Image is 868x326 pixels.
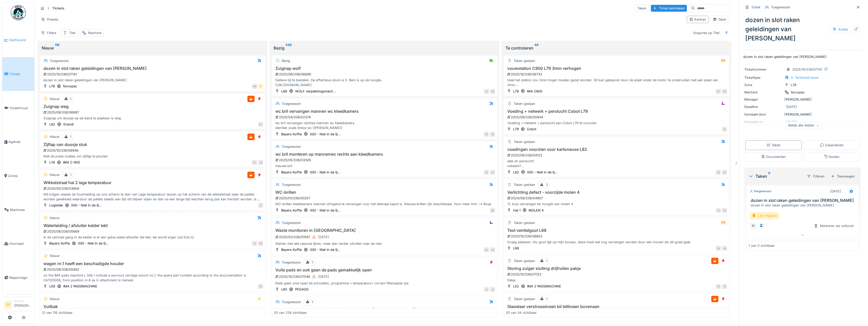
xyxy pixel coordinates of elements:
div: Te controleren [506,45,727,51]
sup: 0 [768,173,770,179]
h3: Voeding + netwerk + perslucht Cobot L79 [506,109,727,114]
div: 2025/10/336/06946 [43,148,263,153]
div: 000 - Niet in de lij... [310,208,341,213]
div: 2025/06/336/04122 [507,153,727,158]
div: Zone [744,83,782,87]
div: L59 [49,284,55,289]
h3: Stapelaar verstroppingen bij tellingen bovenaan [506,304,727,309]
div: JV [258,203,263,208]
div: elek en perslucht netwerk? te bevragen bij Bart [506,159,727,168]
div: 2025/10/336/07046 [275,273,495,280]
div: 2025/08/336/05669 [43,229,263,234]
div: NV [716,89,721,94]
div: dozen in slot raken geleidingen van [PERSON_NAME] [743,13,862,45]
h3: voedingen voorzien voor kartoneuse L82 [506,147,727,152]
h3: wc bril monteren op mannenwc rechts aan kleedkamers [274,152,495,157]
div: Pakje [506,278,727,283]
div: L82 [49,122,55,127]
span: Machines [10,207,32,212]
div: 000 - Niet in de lij... [310,132,341,137]
div: Taken gedaan [514,297,535,301]
div: Ik heb een kleinere vuilbak nodig.Deze is te groot. [42,317,263,322]
div: WOLF verpakkingsmach... [295,89,336,94]
div: JD [722,284,727,289]
div: L78 [49,160,55,165]
a: Machines [2,193,34,227]
div: Beyers Koffie [49,241,70,246]
div: Markeren als voltooid [812,222,856,229]
h3: vouwstation C900 L79 3mm verhogen [506,66,727,71]
div: WC-brillen kleedkamers mannen dringend te vervangen voor het allemaal kapot is. Nieuwe brillen zi... [274,202,495,206]
div: Taken [635,5,649,12]
div: Bezig [274,45,495,51]
div: Tabel [713,17,726,22]
div: 2025/09/336/05892 [43,267,263,272]
div: Nieuw [50,216,59,220]
div: GE [716,170,721,175]
h3: Zuignap wolf [274,66,495,71]
div: Kosten [824,154,840,159]
div: Toegewezen [282,101,301,106]
div: Deadline [744,104,782,109]
div: SV [258,84,263,89]
div: Taken [748,173,803,179]
div: 000 - Niet in de lij... [78,241,109,246]
div: L68 [513,246,519,251]
div: 2025/10/336/07123 [507,272,727,277]
span: Tickets [9,72,32,76]
div: [DATE] [318,274,329,279]
div: KV [252,160,257,165]
h3: wagen nr.1 heeft een beschadigde houder [42,261,263,266]
a: Onderhoud [2,91,34,125]
p: dozen in slot raken geleidingen van [PERSON_NAME] [743,54,862,59]
div: Starten met alle capsule lijnen, maar dan verder uitrollen naar de rest. [274,241,495,246]
div: Nieuw [42,45,263,51]
a: Rapportage [2,261,34,295]
div: 2025/10/336/07141 [792,67,822,72]
div: 2024/09/336/04907 [507,196,727,201]
div: 000 - Niet in de lij... [310,247,341,252]
div: GE [258,241,263,246]
div: Nieuw [50,253,59,258]
h3: Volmelder bak 3 gebrande koffie (= transport naar [GEOGRAPHIC_DATA]) [274,307,495,312]
strong: Tickets [50,6,66,11]
h3: Zijflap van doosje stuk [42,142,263,147]
h3: Vuilbak [42,304,263,309]
div: 1 [70,134,71,139]
span: Dashboard [9,38,32,42]
div: Machine [88,30,101,35]
div: 2025/09/336/05944 [507,115,727,120]
div: L80 [281,287,287,292]
div: GE [722,170,727,175]
div: 4. Technical issue [791,75,818,80]
div: Toegewezen [282,144,301,149]
div: Toegewezen [771,5,790,10]
div: Ticket aanmaken [651,5,687,12]
a: Agenda [2,125,34,159]
div: MOLEN 4 [529,208,544,213]
div: IMA C-900 [63,160,80,165]
div: L78 [791,83,796,87]
div: TL buis vervangen ter hoogte van molen 4 [506,202,727,206]
div: Kanban [689,17,706,22]
div: Taken gedaan [514,182,535,187]
div: 1 [312,300,313,304]
div: 2025/09/336/06697 [43,110,263,115]
a: SV Manager[PERSON_NAME] [4,299,32,311]
h3: dozen in slot raken geleidingen van [PERSON_NAME] [42,66,263,71]
div: Pads gaan snel open bij schudden, programma + temperatuur+ correct filterpapier pla [274,281,495,286]
div: Presets [39,16,61,23]
div: L79 [513,89,519,94]
div: Acties [830,26,850,33]
div: LM [722,89,727,94]
div: Heel het station zou 3mm hoger moeten gezet worden. Dit kan gebeuren door de plaat onder de motor... [506,78,727,87]
div: on the IMA pads machine L 59b I noticed a wornout carriage mount no.1, the spare part number acco... [42,273,263,283]
img: Badge_color-CXgf-gQk.svg [11,5,26,20]
div: Beyers Koffie [281,208,302,213]
div: L68 [281,89,287,94]
sup: 118 [55,45,59,51]
div: SV [722,127,727,132]
div: Toegewezen [750,189,771,193]
h3: Wikkelstraat hal 2 lage temperatuur [42,180,263,185]
div: Taken gedaan [514,58,535,63]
